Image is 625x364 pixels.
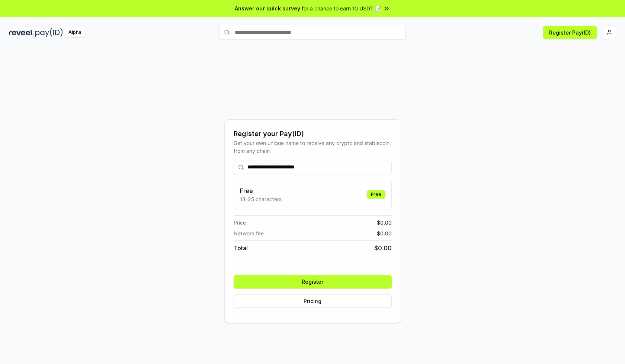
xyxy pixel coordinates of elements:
button: Register Pay(ID) [543,26,597,39]
div: Alpha [64,28,85,37]
span: Total [234,244,248,252]
div: Register your Pay(ID) [234,129,392,139]
button: Pricing [234,294,392,308]
img: reveel_dark [9,28,34,37]
span: for a chance to earn 10 USDT 📝 [302,4,381,12]
button: Register [234,275,392,289]
span: Answer our quick survey [235,4,300,12]
span: $ 0.00 [377,219,392,226]
span: $ 0.00 [374,244,392,252]
span: $ 0.00 [377,229,392,237]
div: Get your own unique name to receive any crypto and stablecoin, from any chain [234,139,392,155]
h3: Free [240,186,282,195]
div: Free [367,190,385,199]
span: Price [234,219,246,226]
span: Network fee [234,229,264,237]
img: pay_id [35,28,63,37]
p: 13-25 characters [240,195,282,203]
